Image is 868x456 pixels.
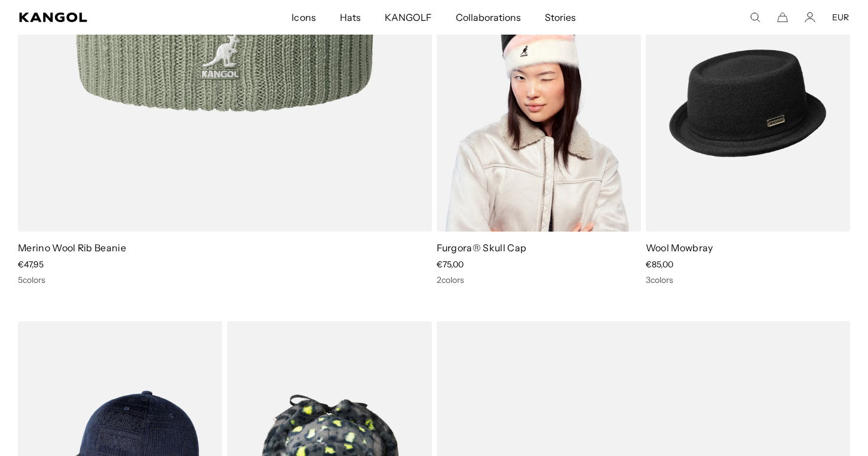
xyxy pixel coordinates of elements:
[777,12,788,23] button: Cart
[18,242,126,254] a: Merino Wool Rib Beanie
[437,242,527,254] a: Furgora® Skull Cap
[437,259,464,270] span: €75,00
[18,259,44,270] span: €47,95
[750,12,760,23] summary: Search here
[437,275,641,285] div: 2 colors
[19,13,193,22] a: Kangol
[646,259,673,270] span: €85,00
[805,12,815,23] a: Account
[646,242,713,254] a: Wool Mowbray
[18,275,432,285] div: 5 colors
[832,12,849,23] button: EUR
[646,275,850,285] div: 3 colors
